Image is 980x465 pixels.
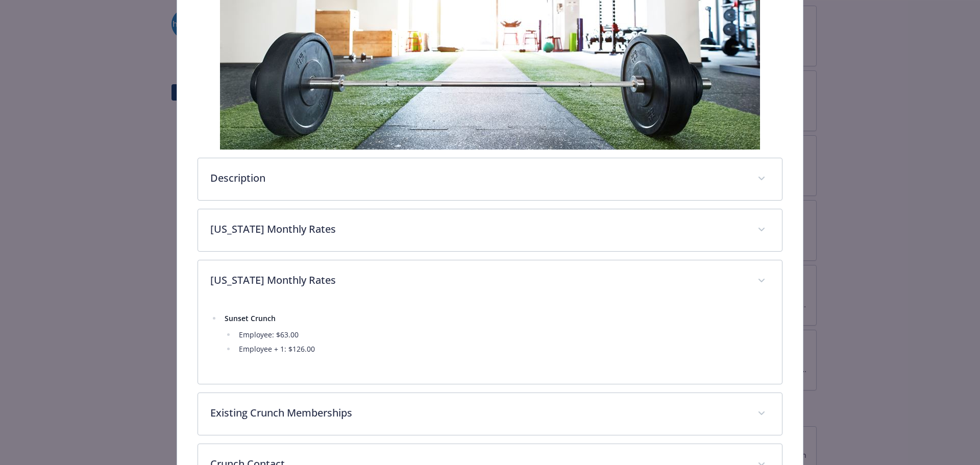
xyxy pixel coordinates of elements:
[198,158,782,200] div: Description
[210,222,746,237] p: [US_STATE] Monthly Rates
[236,329,770,341] li: Employee: $63.00
[198,260,782,302] div: [US_STATE] Monthly Rates
[198,393,782,435] div: Existing Crunch Memberships
[225,313,276,323] strong: Sunset Crunch
[236,343,770,355] li: Employee + 1: $126.00
[210,170,746,186] p: Description
[198,302,782,384] div: [US_STATE] Monthly Rates
[198,209,782,251] div: [US_STATE] Monthly Rates
[210,273,746,288] p: [US_STATE] Monthly Rates
[210,405,746,421] p: Existing Crunch Memberships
